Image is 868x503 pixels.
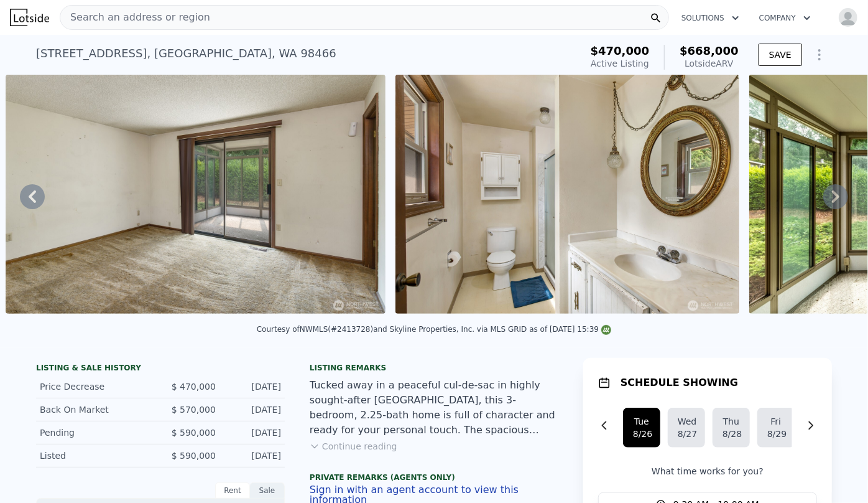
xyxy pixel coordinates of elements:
[680,44,739,57] span: $668,000
[591,44,650,57] span: $470,000
[36,45,336,62] div: [STREET_ADDRESS] , [GEOGRAPHIC_DATA] , WA 98466
[40,426,150,439] div: Pending
[633,415,650,428] div: Tue
[172,382,216,392] span: $ 470,000
[838,7,858,27] img: avatar
[172,451,216,461] span: $ 590,000
[6,75,386,314] img: Sale: 167396886 Parcel: 101188957
[226,426,281,439] div: [DATE]
[310,363,558,373] div: Listing remarks
[598,465,817,477] p: What time works for you?
[713,408,750,448] button: Thu8/28
[226,449,281,462] div: [DATE]
[60,10,210,25] span: Search an address or region
[310,472,558,485] div: Private Remarks (Agents Only)
[10,9,49,26] img: Lotside
[226,403,281,416] div: [DATE]
[680,57,739,70] div: Lotside ARV
[633,428,650,440] div: 8/26
[723,428,740,440] div: 8/28
[40,403,150,416] div: Back On Market
[172,405,216,415] span: $ 570,000
[257,325,611,334] div: Courtesy of NWMLS (#2413728) and Skyline Properties, Inc. via MLS GRID as of [DATE] 15:39
[601,325,611,335] img: NWMLS Logo
[40,449,150,462] div: Listed
[226,380,281,393] div: [DATE]
[621,375,738,390] h1: SCHEDULE SHOWING
[807,42,832,67] button: Show Options
[668,408,705,448] button: Wed8/27
[678,415,695,428] div: Wed
[395,75,740,314] img: Sale: 167396886 Parcel: 101188957
[757,408,795,448] button: Fri8/29
[215,482,250,499] div: Rent
[767,428,785,440] div: 8/29
[36,363,285,375] div: LISTING & SALE HISTORY
[672,7,749,29] button: Solutions
[678,428,695,440] div: 8/27
[250,482,285,499] div: Sale
[310,378,558,438] div: Tucked away in a peaceful cul-de-sac in highly sought-after [GEOGRAPHIC_DATA], this 3-bedroom, 2....
[591,59,649,68] span: Active Listing
[749,7,821,29] button: Company
[767,415,785,428] div: Fri
[172,428,216,438] span: $ 590,000
[759,44,802,66] button: SAVE
[310,440,397,453] button: Continue reading
[623,408,660,448] button: Tue8/26
[40,380,150,393] div: Price Decrease
[723,415,740,428] div: Thu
